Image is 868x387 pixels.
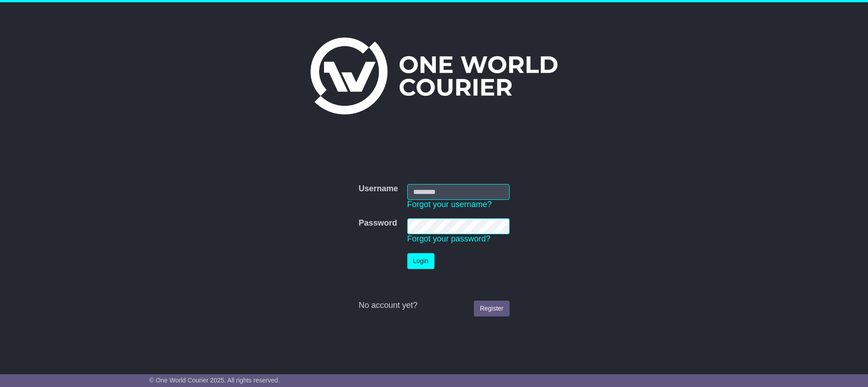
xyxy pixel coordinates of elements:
a: Forgot your username? [407,200,492,209]
label: Username [358,184,398,194]
a: Register [474,301,509,316]
div: No account yet? [358,301,509,311]
label: Password [358,218,397,228]
a: Forgot your password? [407,234,491,243]
span: © One World Courier 2025. All rights reserved. [149,377,280,384]
img: One World [310,38,558,114]
button: Login [407,253,434,269]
